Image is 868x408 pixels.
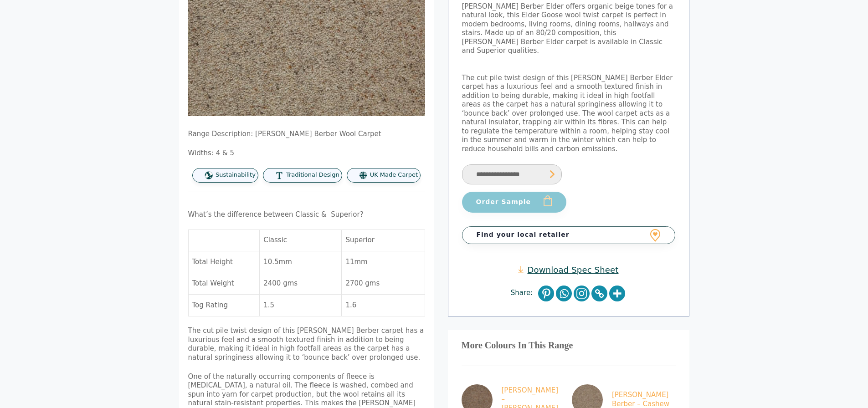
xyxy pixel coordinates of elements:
[188,210,425,219] p: What’s the difference between Classic & Superior?
[189,251,260,273] td: Total Height
[518,265,618,275] a: Download Spec Sheet
[188,326,424,362] span: The cut pile twist design of this [PERSON_NAME] Berber carpet has a luxurious feel and a smooth t...
[188,130,425,139] p: Range Description: [PERSON_NAME] Berber Wool Carpet
[556,286,572,301] a: Whatsapp
[462,344,676,347] h3: More Colours In This Range
[260,230,342,252] td: Classic
[574,286,590,301] a: Instagram
[370,171,418,179] span: UK Made Carpet
[342,251,425,273] td: 11mm
[462,2,673,55] span: [PERSON_NAME] Berber Elder offers organic beige tones for a natural look, this Elder Goose wool t...
[188,149,425,158] p: Widths: 4 & 5
[342,295,425,316] td: 1.6
[511,289,537,298] span: Share:
[342,273,425,295] td: 2700 gms
[538,286,554,301] a: Pinterest
[609,286,625,301] a: More
[189,273,260,295] td: Total Weight
[462,226,675,244] a: Find your local retailer
[591,286,607,301] a: Copy Link
[189,295,260,316] td: Tog Rating
[260,251,342,273] td: 10.5mm
[286,171,339,179] span: Traditional Design
[216,171,256,179] span: Sustainability
[462,74,673,153] span: The cut pile twist design of this [PERSON_NAME] Berber Elder carpet has a luxurious feel and a sm...
[342,230,425,252] td: Superior
[260,295,342,316] td: 1.5
[462,192,566,213] button: Order Sample
[260,273,342,295] td: 2400 gms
